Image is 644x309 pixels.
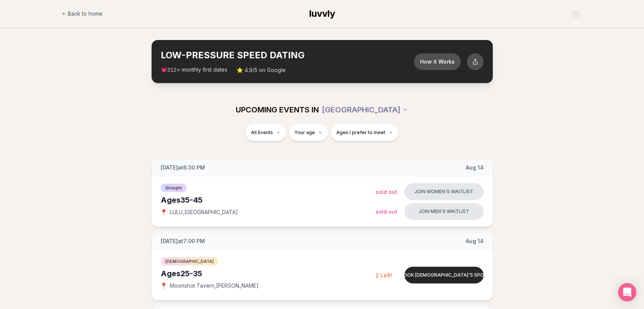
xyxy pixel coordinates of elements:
button: Join men's waitlist [404,203,484,220]
span: LULU , [GEOGRAPHIC_DATA] [170,208,238,216]
button: [GEOGRAPHIC_DATA] [322,101,408,118]
span: Aug 14 [466,164,484,171]
span: Sold Out [376,189,397,195]
span: Moonshot Tavern , [PERSON_NAME] [170,282,259,290]
button: How it Works [414,53,461,70]
span: 📍 [161,283,167,289]
button: Your age [289,124,328,141]
span: [DATE] at 7:00 PM [161,237,205,245]
button: Book [DEMOGRAPHIC_DATA]'s spot [404,267,484,283]
span: 📍 [161,209,167,215]
span: All Events [251,130,273,136]
span: 312 [167,67,177,73]
span: Ages I prefer to meet [336,130,385,136]
span: Sold Out [376,208,397,215]
button: Ages I prefer to meet [331,124,398,141]
span: ⭐ 4.9/5 on Google [237,66,286,74]
span: Your age [294,130,315,136]
span: [DEMOGRAPHIC_DATA] [161,257,218,266]
h2: LOW-PRESSURE SPEED DATING [161,49,414,61]
div: Open Intercom Messenger [618,283,636,301]
span: 2 Left! [376,272,392,279]
a: Back to home [62,6,102,21]
span: luvvly [309,8,335,19]
span: UPCOMING EVENTS IN [236,104,319,115]
button: Open menu [569,8,583,19]
span: Back to home [68,10,102,18]
div: Ages 35-45 [161,195,376,205]
button: All Events [246,124,286,141]
span: 💗 + monthly first dates [161,66,227,74]
a: luvvly [309,8,335,20]
span: Straight [161,184,187,192]
div: Ages 25-35 [161,268,376,279]
span: [DATE] at 6:30 PM [161,164,205,171]
button: Join women's waitlist [404,183,484,200]
span: Aug 14 [466,237,484,245]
